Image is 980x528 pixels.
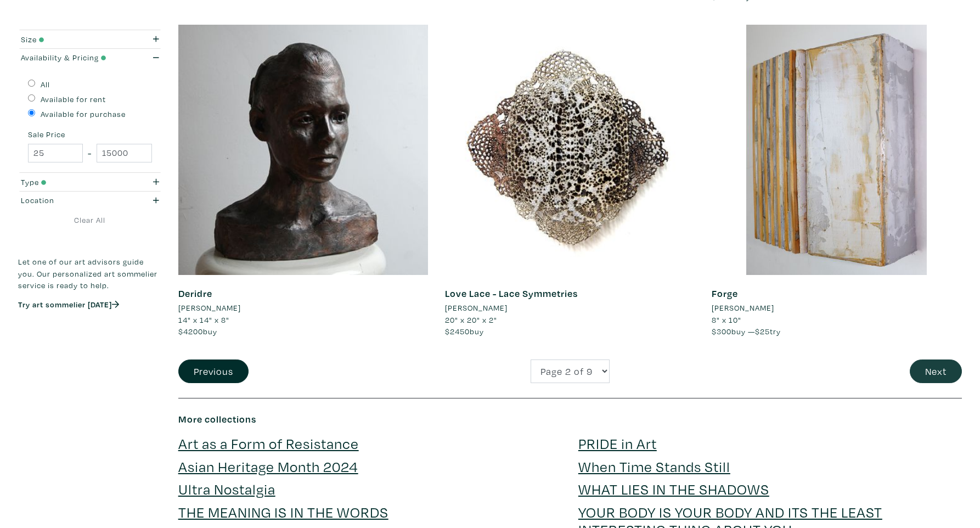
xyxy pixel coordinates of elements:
[18,256,162,291] p: Let one of our art advisors guide you. Our personalized art sommelier service is ready to help.
[178,326,203,336] span: $4200
[178,302,241,314] li: [PERSON_NAME]
[21,176,121,188] div: Type
[445,326,484,336] span: buy
[712,326,781,336] span: buy — try
[178,287,212,300] a: Deridre
[178,326,217,336] span: buy
[88,145,92,160] span: -
[18,49,162,67] button: Availability & Pricing
[178,360,249,383] button: Previous
[28,131,152,138] small: Sale Price
[445,326,470,336] span: $2450
[41,78,50,91] label: All
[21,33,121,46] div: Size
[18,173,162,191] button: Type
[445,302,508,314] li: [PERSON_NAME]
[712,302,774,314] li: [PERSON_NAME]
[178,314,229,325] span: 14" x 14" x 8"
[178,502,388,521] a: THE MEANING IS IN THE WORDS
[712,314,741,325] span: 8" x 10"
[18,299,119,310] a: Try art sommelier [DATE]
[910,360,962,383] button: Next
[21,52,121,64] div: Availability & Pricing
[445,287,578,300] a: Love Lace - Lace Symmetries
[18,214,162,226] a: Clear All
[178,302,429,314] a: [PERSON_NAME]
[445,314,497,325] span: 20" x 20" x 2"
[178,457,358,476] a: Asian Heritage Month 2024
[18,30,162,48] button: Size
[578,457,730,476] a: When Time Stands Still
[755,326,770,336] span: $25
[21,194,121,206] div: Location
[578,479,769,498] a: WHAT LIES IN THE SHADOWS
[18,192,162,210] button: Location
[178,434,359,453] a: Art as a Form of Resistance
[178,413,962,425] h6: More collections
[578,434,657,453] a: PRIDE in Art
[41,93,106,105] label: Available for rent
[712,326,731,336] span: $300
[18,321,162,344] iframe: Customer reviews powered by Trustpilot
[712,287,738,300] a: Forge
[178,479,275,498] a: Ultra Nostalgia
[712,302,962,314] a: [PERSON_NAME]
[445,302,695,314] a: [PERSON_NAME]
[41,108,126,120] label: Available for purchase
